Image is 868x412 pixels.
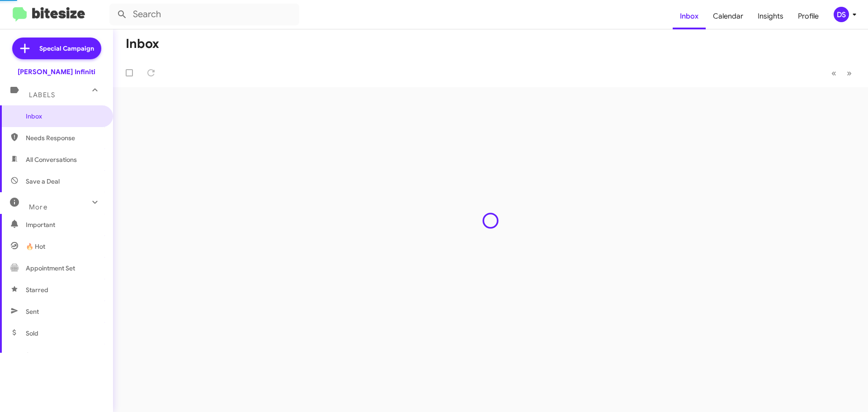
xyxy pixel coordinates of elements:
span: More [29,203,47,211]
div: DS [834,7,849,22]
span: Needs Response [26,133,103,142]
span: » [847,67,852,79]
h1: Inbox [126,37,159,51]
div: [PERSON_NAME] Infiniti [18,67,95,76]
span: Sent [26,307,39,316]
button: Next [841,64,857,82]
span: Important [26,220,103,229]
span: « [831,67,836,79]
a: Insights [750,3,791,29]
a: Special Campaign [12,38,101,59]
span: 🔥 Hot [26,242,45,251]
span: Labels [29,91,55,99]
a: Calendar [706,3,750,29]
span: Appointment Set [26,264,75,273]
a: Profile [791,3,826,29]
a: Inbox [673,3,706,29]
span: All Conversations [26,155,77,164]
span: Sold Responded [26,350,74,360]
span: Special Campaign [39,44,94,53]
nav: Page navigation example [826,64,857,82]
span: Starred [26,285,48,294]
button: Previous [826,64,842,82]
button: DS [826,7,858,22]
input: Search [109,4,299,25]
span: Sold [26,329,38,338]
span: Save a Deal [26,177,60,186]
span: Inbox [26,112,103,121]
